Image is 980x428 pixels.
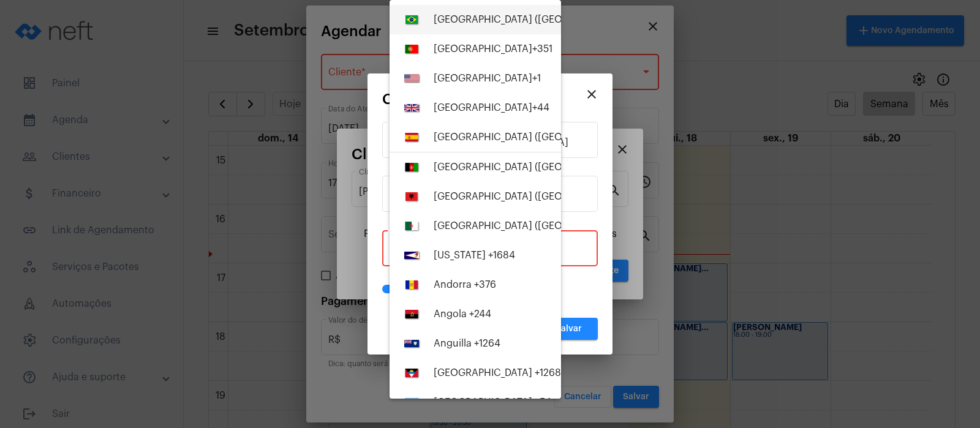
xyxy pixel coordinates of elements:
[434,309,491,320] div: Angola +244
[434,162,659,173] div: [GEOGRAPHIC_DATA] (‫[GEOGRAPHIC_DATA]‬‎) +93
[532,44,552,54] span: +351
[532,103,549,113] span: +44
[434,73,541,84] div: [GEOGRAPHIC_DATA]
[434,250,515,261] div: [US_STATE] +1684
[434,102,549,113] div: [GEOGRAPHIC_DATA]
[434,132,657,143] div: [GEOGRAPHIC_DATA] ([GEOGRAPHIC_DATA])
[434,14,655,25] div: [GEOGRAPHIC_DATA] ([GEOGRAPHIC_DATA])
[434,367,561,378] div: [GEOGRAPHIC_DATA] +1268
[434,43,552,54] div: [GEOGRAPHIC_DATA]
[434,397,551,408] div: [GEOGRAPHIC_DATA] +54
[434,338,500,349] div: Anguilla +1264
[532,73,541,83] span: +1
[434,191,664,202] div: [GEOGRAPHIC_DATA] ([GEOGRAPHIC_DATA]) +355
[434,220,662,231] div: [GEOGRAPHIC_DATA] (‫[GEOGRAPHIC_DATA]‬‎) +213
[434,279,496,290] div: Andorra +376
